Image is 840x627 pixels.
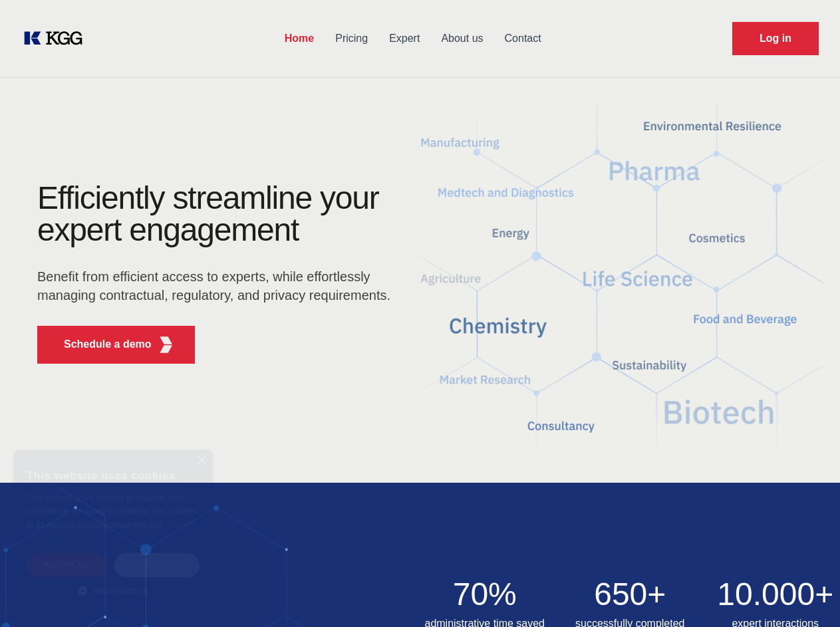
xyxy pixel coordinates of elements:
a: Contact [494,21,552,56]
button: Schedule a demoKGG Fifth Element RED [37,326,195,364]
img: KGG Fifth Element RED [158,336,174,353]
div: Decline all [114,553,200,576]
a: Request Demo [732,22,819,55]
div: Show details [27,584,200,597]
h1: Efficiently streamline your expert engagement [37,182,399,246]
a: About us [430,21,493,56]
h2: 70% [420,578,550,610]
span: This website uses cookies to improve user experience. By using our website you consent to all coo... [27,493,198,530]
img: KGG Fifth Element RED [420,86,825,469]
a: KOL Knowledge Platform: Talk to Key External Experts (KEE) [21,28,93,49]
p: Schedule a demo [64,336,152,352]
div: This website uses cookies [27,459,200,491]
a: Cookie Policy [27,521,189,543]
a: Expert [378,21,430,56]
div: Close [196,456,206,466]
a: Pricing [325,21,378,56]
div: Accept all [27,553,108,576]
a: Home [274,21,325,56]
p: Benefit from efficient access to experts, while effortlessly managing contractual, regulatory, an... [37,267,399,305]
span: Show details [93,587,149,595]
h2: 650+ [565,578,695,610]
